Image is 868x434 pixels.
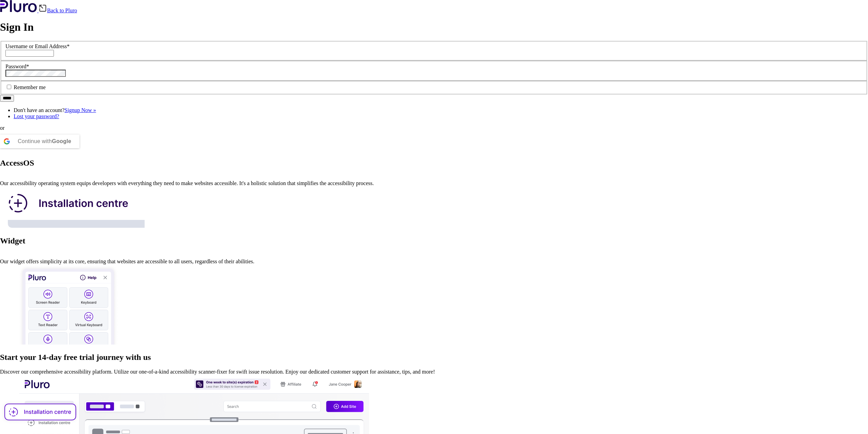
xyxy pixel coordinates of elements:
li: Don't have an account? [14,107,868,113]
label: Username or Email Address [5,43,70,49]
input: Remember me [7,85,11,89]
a: Signup Now » [64,107,96,113]
b: Google [52,138,71,144]
div: Continue with [18,135,71,148]
a: Lost your password? [14,113,59,119]
label: Password [5,64,29,69]
label: Remember me [5,84,46,90]
img: Back icon [39,4,47,12]
a: Back to Pluro [39,8,77,13]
